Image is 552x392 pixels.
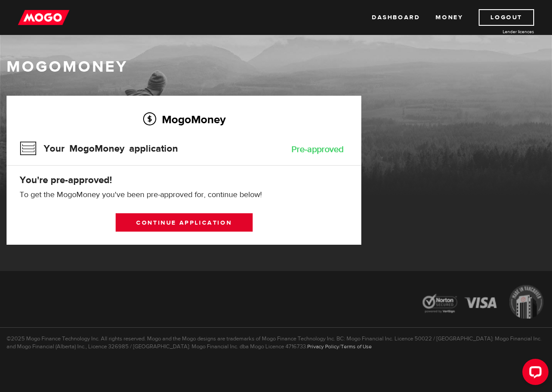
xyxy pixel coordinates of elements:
[20,190,348,200] p: To get the MogoMoney you've been pre-approved for, continue below!
[116,213,253,232] a: Continue application
[469,28,534,35] a: Lender licences
[479,9,534,26] a: Logout
[20,110,348,128] h2: MogoMoney
[18,9,69,26] img: mogo_logo-11ee424be714fa7cbb0f0f49df9e16ec.png
[515,355,552,392] iframe: LiveChat chat widget
[20,174,348,186] h4: You're pre-approved!
[291,145,344,154] div: Pre-approved
[20,137,178,160] h3: Your MogoMoney application
[372,9,420,26] a: Dashboard
[435,9,463,26] a: Money
[307,343,339,350] a: Privacy Policy
[7,58,545,76] h1: MogoMoney
[414,278,552,327] img: legal-icons-92a2ffecb4d32d839781d1b4e4802d7b.png
[341,343,372,350] a: Terms of Use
